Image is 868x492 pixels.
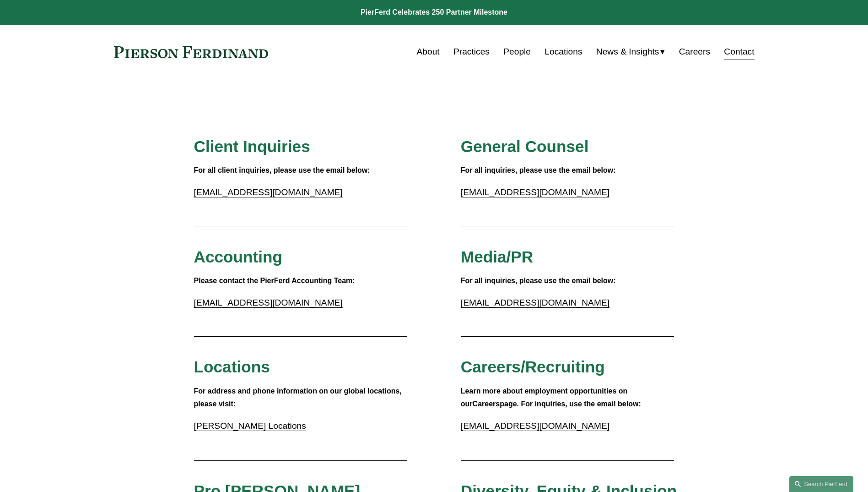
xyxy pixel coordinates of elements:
a: Contact [724,43,754,60]
a: Locations [545,43,582,60]
a: [EMAIL_ADDRESS][DOMAIN_NAME] [461,187,609,197]
a: folder dropdown [596,43,665,60]
a: Search this site [789,476,853,492]
a: [EMAIL_ADDRESS][DOMAIN_NAME] [194,187,343,197]
a: Careers [473,400,500,408]
strong: For all inquiries, please use the email below: [461,277,616,284]
span: General Counsel [461,137,589,155]
a: About [417,43,440,60]
a: People [503,43,531,60]
strong: For all client inquiries, please use the email below: [194,166,370,174]
span: Media/PR [461,248,533,266]
strong: Please contact the PierFerd Accounting Team: [194,277,355,284]
a: Practices [453,43,490,60]
strong: page. For inquiries, use the email below: [500,400,641,408]
span: Locations [194,358,270,376]
a: [EMAIL_ADDRESS][DOMAIN_NAME] [461,421,609,431]
a: [EMAIL_ADDRESS][DOMAIN_NAME] [194,298,343,307]
strong: For address and phone information on our global locations, please visit: [194,387,404,408]
strong: Learn more about employment opportunities on our [461,387,630,408]
span: Client Inquiries [194,137,310,155]
span: Accounting [194,248,283,266]
a: [PERSON_NAME] Locations [194,421,306,431]
strong: For all inquiries, please use the email below: [461,166,616,174]
span: News & Insights [596,44,659,60]
span: Careers/Recruiting [461,358,605,376]
a: [EMAIL_ADDRESS][DOMAIN_NAME] [461,298,609,307]
a: Careers [679,43,710,60]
